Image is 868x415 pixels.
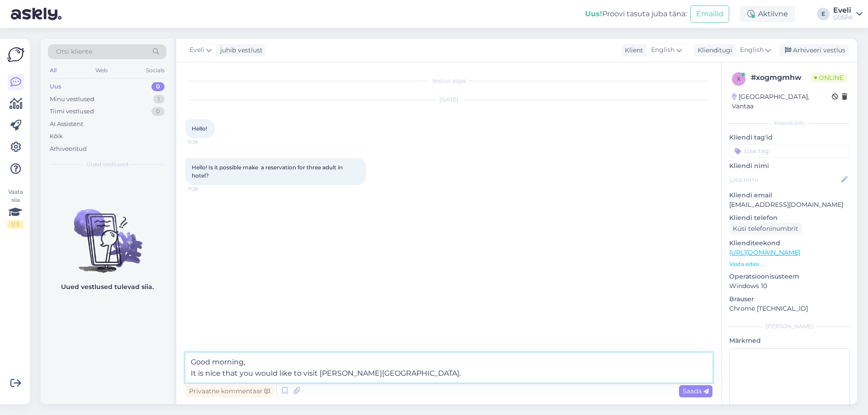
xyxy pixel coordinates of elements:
[729,223,802,235] div: Küsi telefoninumbrit
[50,107,94,116] div: Tiimi vestlused
[94,65,109,76] div: Web
[185,77,712,85] div: Vestlus algas
[737,75,741,82] span: x
[651,45,675,55] span: English
[50,120,83,129] div: AI Assistent
[50,132,63,141] div: Kõik
[729,191,850,200] p: Kliendi email
[192,164,344,179] span: Hello! Is it possible make a reservation for three adult in hotel?
[729,304,850,313] p: Chrome [TECHNICAL_ID]
[217,46,263,55] div: juhib vestlust
[151,82,165,91] div: 0
[729,133,850,142] p: Kliendi tag'id
[61,282,154,292] p: Uued vestlused tulevad siia.
[811,73,847,83] span: Online
[729,161,850,171] p: Kliendi nimi
[833,7,853,14] div: Eveli
[41,193,174,274] img: No chats
[817,8,830,20] div: E
[729,322,850,331] div: [PERSON_NAME]
[50,95,94,104] div: Minu vestlused
[729,238,850,248] p: Klienditeekond
[151,107,165,116] div: 0
[144,65,166,76] div: Socials
[153,95,165,104] div: 1
[729,260,850,268] p: Vaata edasi ...
[188,186,222,192] span: 11:38
[729,272,850,281] p: Operatsioonisüsteem
[730,175,840,185] input: Lisa nimi
[732,92,832,111] div: [GEOGRAPHIC_DATA], Vantaa
[7,188,24,228] div: Vaata siia
[740,45,764,55] span: English
[185,96,712,104] div: [DATE]
[7,46,24,63] img: Askly Logo
[729,144,850,158] input: Lisa tag
[833,7,863,21] a: EveliGOSPA
[50,82,61,91] div: Uus
[694,46,732,55] div: Klienditugi
[621,46,643,55] div: Klient
[48,65,58,76] div: All
[185,353,712,382] textarea: Good morning, It is nice that you would like to visit [PERSON_NAME][GEOGRAPHIC_DATA].
[185,385,274,397] div: Privaatne kommentaar
[189,45,204,55] span: Eveli
[729,281,850,291] p: Windows 10
[729,248,800,256] a: [URL][DOMAIN_NAME]
[729,213,850,223] p: Kliendi telefon
[729,294,850,304] p: Brauser
[192,125,207,132] span: Hello!
[188,139,222,145] span: 11:36
[585,9,687,19] div: Proovi tasuta juba täna:
[729,119,850,127] div: Kliendi info
[729,200,850,210] p: [EMAIL_ADDRESS][DOMAIN_NAME]
[7,220,24,228] div: 1 / 3
[740,6,795,22] div: Aktiivne
[729,336,850,345] p: Märkmed
[833,14,853,21] div: GOSPA
[56,47,92,56] span: Otsi kliente
[86,160,128,168] span: Uued vestlused
[50,145,87,154] div: Arhiveeritud
[751,72,811,83] div: # xogmgmhw
[585,9,602,18] b: Uus!
[690,5,729,23] button: Emailid
[683,387,709,395] span: Saada
[779,44,849,56] div: Arhiveeri vestlus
